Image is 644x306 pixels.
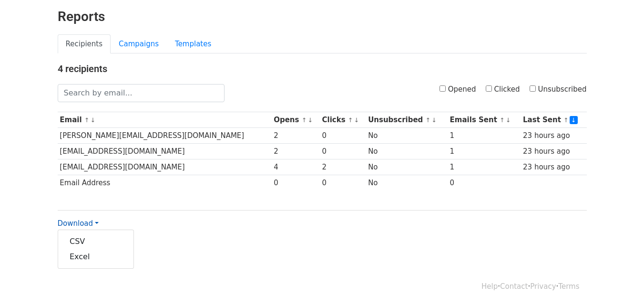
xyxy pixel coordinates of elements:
[271,112,319,128] th: Opens
[271,128,319,144] td: 2
[58,63,587,74] h4: 4 recipients
[354,116,359,124] a: ↓
[84,116,90,124] a: ↑
[366,112,447,128] th: Unsubscribed
[486,84,520,95] label: Clicked
[530,85,536,92] input: Unsubscribed
[596,260,644,306] iframe: Chat Widget
[481,282,498,291] a: Help
[58,112,272,128] th: Email
[530,84,587,95] label: Unsubscribed
[448,112,521,128] th: Emails Sent
[563,116,569,124] a: ↑
[348,116,353,124] a: ↑
[448,128,521,144] td: 1
[570,116,578,124] a: ↓
[500,116,505,124] a: ↑
[440,84,476,95] label: Opened
[521,128,586,144] td: 23 hours ago
[271,159,319,175] td: 4
[558,282,579,291] a: Terms
[271,144,319,159] td: 2
[58,84,225,102] input: Search by email...
[448,159,521,175] td: 1
[58,249,133,264] a: Excel
[58,159,272,175] td: [EMAIL_ADDRESS][DOMAIN_NAME]
[320,112,366,128] th: Clicks
[302,116,307,124] a: ↑
[320,159,366,175] td: 2
[307,116,313,124] a: ↓
[58,234,133,249] a: CSV
[440,85,446,92] input: Opened
[320,175,366,191] td: 0
[366,159,447,175] td: No
[58,9,587,25] h2: Reports
[58,175,272,191] td: Email Address
[271,175,319,191] td: 0
[58,34,111,54] a: Recipients
[366,175,447,191] td: No
[167,34,219,54] a: Templates
[448,144,521,159] td: 1
[486,85,492,92] input: Clicked
[320,128,366,144] td: 0
[91,116,96,124] a: ↓
[111,34,167,54] a: Campaigns
[506,116,511,124] a: ↓
[500,282,528,291] a: Contact
[320,144,366,159] td: 0
[58,128,272,144] td: [PERSON_NAME][EMAIL_ADDRESS][DOMAIN_NAME]
[448,175,521,191] td: 0
[58,144,272,159] td: [EMAIL_ADDRESS][DOMAIN_NAME]
[521,144,586,159] td: 23 hours ago
[431,116,437,124] a: ↓
[366,128,447,144] td: No
[530,282,556,291] a: Privacy
[521,112,586,128] th: Last Sent
[366,144,447,159] td: No
[521,159,586,175] td: 23 hours ago
[426,116,431,124] a: ↑
[58,219,99,228] a: Download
